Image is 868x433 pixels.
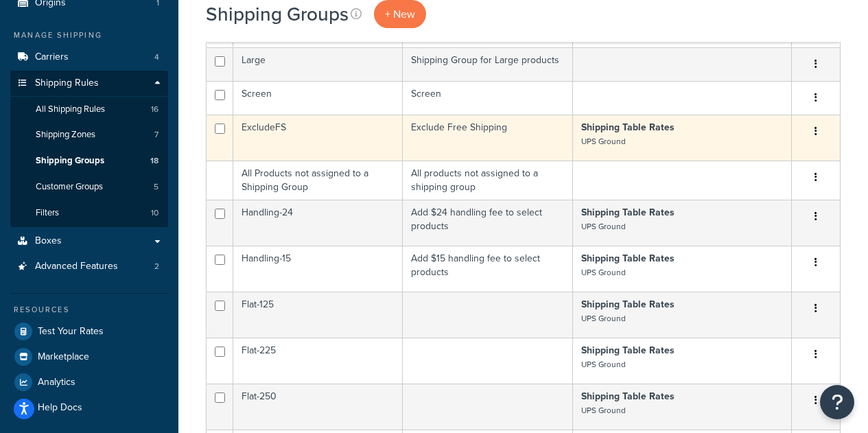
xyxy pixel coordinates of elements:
[581,389,675,403] strong: Shipping Table Rates
[10,122,168,148] li: Shipping Zones
[150,155,159,167] span: 18
[581,220,626,233] small: UPS Ground
[10,45,168,70] a: Carriers 4
[581,358,626,371] small: UPS Ground
[581,343,675,358] strong: Shipping Table Rates
[233,161,403,200] td: All Products not assigned to a Shipping Group
[36,104,105,115] span: All Shipping Rules
[10,200,168,226] a: Filters 10
[581,205,675,220] strong: Shipping Table Rates
[403,115,572,161] td: Exclude Free Shipping
[403,161,572,200] td: All products not assigned to a shipping group
[820,385,854,419] button: Open Resource Center
[35,51,69,63] span: Carriers
[233,200,403,246] td: Handling-24
[35,261,118,272] span: Advanced Features
[154,261,159,272] span: 2
[154,51,159,63] span: 4
[10,148,168,174] a: Shipping Groups 18
[581,120,675,134] strong: Shipping Table Rates
[10,122,168,148] a: Shipping Zones 7
[154,181,159,193] span: 5
[233,115,403,161] td: ExcludeFS
[10,395,168,420] a: Help Docs
[385,6,415,22] span: + New
[10,254,168,279] a: Advanced Features 2
[10,254,168,279] li: Advanced Features
[206,1,349,27] h1: Shipping Groups
[10,200,168,226] li: Filters
[10,148,168,174] li: Shipping Groups
[35,78,99,89] span: Shipping Rules
[10,45,168,70] li: Carriers
[403,246,572,292] td: Add $15 handling fee to select products
[403,47,572,81] td: Shipping Group for Large products
[151,104,159,115] span: 16
[233,338,403,384] td: Flat-225
[38,377,75,388] span: Analytics
[10,174,168,200] a: Customer Groups 5
[233,81,403,115] td: Screen
[233,384,403,430] td: Flat-250
[154,129,159,141] span: 7
[10,71,168,227] li: Shipping Rules
[10,97,168,122] a: All Shipping Rules 16
[403,200,572,246] td: Add $24 handling fee to select products
[10,319,168,344] a: Test Your Rates
[38,402,82,414] span: Help Docs
[233,292,403,338] td: Flat-125
[403,81,572,115] td: Screen
[36,207,59,219] span: Filters
[581,266,626,279] small: UPS Ground
[36,181,103,193] span: Customer Groups
[233,246,403,292] td: Handling-15
[581,297,675,312] strong: Shipping Table Rates
[36,155,104,167] span: Shipping Groups
[151,207,159,219] span: 10
[581,312,626,325] small: UPS Ground
[10,304,168,316] div: Resources
[233,47,403,81] td: Large
[581,251,675,266] strong: Shipping Table Rates
[36,129,95,141] span: Shipping Zones
[35,235,62,247] span: Boxes
[10,370,168,395] a: Analytics
[581,135,626,148] small: UPS Ground
[10,174,168,200] li: Customer Groups
[581,404,626,417] small: UPS Ground
[10,344,168,369] a: Marketplace
[38,351,89,363] span: Marketplace
[10,229,168,254] a: Boxes
[38,326,104,338] span: Test Your Rates
[10,30,168,41] div: Manage Shipping
[10,97,168,122] li: All Shipping Rules
[10,71,168,96] a: Shipping Rules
